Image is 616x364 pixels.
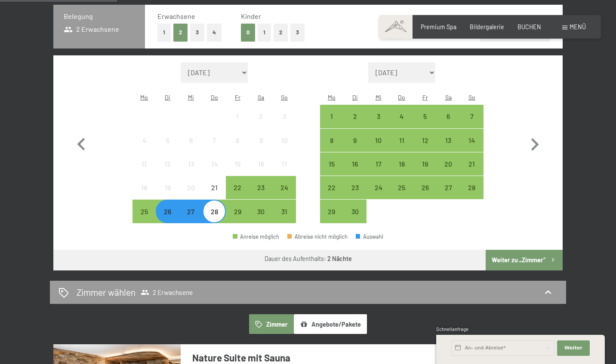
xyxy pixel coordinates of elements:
div: Auswahl [356,234,383,240]
div: 12 [414,137,436,158]
div: 16 [344,161,366,182]
div: Anreise nicht möglich [226,129,249,152]
div: Anreise möglich [132,200,156,223]
div: 25 [391,184,413,206]
div: 1 [227,113,248,134]
div: 21 [461,161,483,182]
div: 19 [414,161,436,182]
abbr: Dienstag [352,94,358,101]
div: 15 [321,161,342,182]
button: 3 [290,24,305,41]
div: 8 [321,137,342,158]
div: 18 [133,184,155,206]
button: 4 [207,24,222,41]
div: Sat Sep 20 2025 [437,152,460,176]
div: 5 [414,113,436,134]
div: Abreise nicht möglich [287,234,348,240]
div: Tue Sep 09 2025 [343,129,367,152]
div: Sun Aug 17 2025 [273,152,296,176]
button: 2 [173,24,188,41]
div: Sat Aug 30 2025 [249,200,273,223]
div: Anreise möglich [320,105,343,128]
div: 4 [133,137,155,158]
div: 14 [203,161,225,182]
div: 8 [227,137,248,158]
div: 11 [133,161,155,182]
a: BUCHEN [517,23,541,30]
div: 30 [250,208,272,230]
div: Anreise möglich [460,176,484,199]
div: 10 [367,137,389,158]
div: Wed Aug 06 2025 [179,129,203,152]
div: Anreise möglich [390,176,413,199]
button: Vorheriger Monat [69,62,94,224]
a: Premium Spa [421,23,456,30]
div: Thu Sep 18 2025 [390,152,413,176]
div: Thu Aug 07 2025 [203,129,226,152]
abbr: Freitag [235,94,240,101]
div: Anreise nicht möglich [179,129,203,152]
div: Anreise nicht möglich [156,129,179,152]
span: Erwachsene [157,12,195,20]
div: 13 [437,137,459,158]
div: Anreise möglich [343,200,367,223]
div: 6 [437,113,459,134]
div: Anreise nicht möglich [273,152,296,176]
div: 18 [391,161,413,182]
div: Fri Aug 08 2025 [226,129,249,152]
div: Mon Aug 11 2025 [132,152,156,176]
div: 27 [180,208,202,230]
div: Anreise nicht möglich [156,152,179,176]
div: 10 [274,137,295,158]
div: Sun Aug 31 2025 [273,200,296,223]
div: 28 [461,184,483,206]
div: Anreise möglich [367,129,390,152]
div: 19 [157,184,178,206]
div: Anreise nicht möglich [132,129,156,152]
div: 3 [367,113,389,134]
abbr: Montag [328,94,336,101]
div: 21 [203,184,225,206]
button: Weiter [557,340,590,356]
div: Anreise möglich [343,152,367,176]
div: Anreise möglich [367,176,390,199]
div: Anreise möglich [156,200,179,223]
span: Kinder [241,12,261,20]
div: 26 [414,184,436,206]
div: Sat Sep 06 2025 [437,105,460,128]
abbr: Sonntag [468,94,475,101]
div: Anreise nicht möglich [179,176,203,199]
div: Tue Aug 12 2025 [156,152,179,176]
div: 31 [274,208,295,230]
div: Tue Sep 30 2025 [343,200,367,223]
div: Wed Aug 13 2025 [179,152,203,176]
abbr: Freitag [422,94,428,101]
abbr: Samstag [445,94,452,101]
div: Tue Aug 05 2025 [156,129,179,152]
div: Sun Sep 14 2025 [460,129,484,152]
button: Zimmer [249,314,294,334]
div: Wed Sep 03 2025 [367,105,390,128]
div: 23 [250,184,272,206]
div: Mon Sep 01 2025 [320,105,343,128]
button: 0 [241,24,255,41]
span: Menü [570,23,586,30]
div: Tue Sep 02 2025 [343,105,367,128]
div: Thu Sep 11 2025 [390,129,413,152]
div: 29 [227,208,248,230]
div: 23 [344,184,366,206]
div: Anreise möglich [437,152,460,176]
div: Anreise möglich [320,200,343,223]
div: Mon Aug 25 2025 [132,200,156,223]
div: Fri Sep 12 2025 [413,129,437,152]
div: Anreise möglich [203,200,226,223]
div: Fri Aug 22 2025 [226,176,249,199]
div: Fri Aug 15 2025 [226,152,249,176]
div: 27 [437,184,459,206]
button: Nächster Monat [522,62,547,224]
div: Anreise möglich [390,129,413,152]
div: Dauer des Aufenthalts: [265,255,352,263]
div: 9 [250,137,272,158]
button: 3 [190,24,204,41]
